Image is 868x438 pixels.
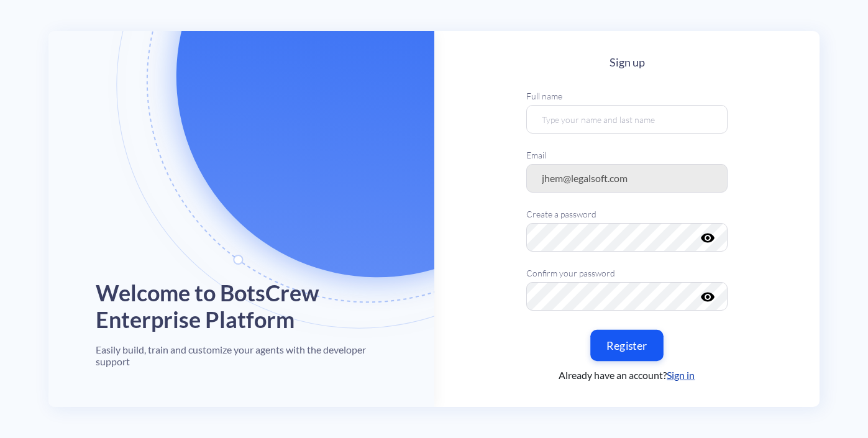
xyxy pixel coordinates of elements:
h1: Welcome to BotsCrew Enterprise Platform [96,280,387,333]
i: visibility [700,230,715,245]
span: Already have an account? [559,368,695,383]
h4: Sign up [526,56,728,70]
input: Enter your email [526,164,728,193]
label: Email [526,148,728,162]
button: visibility [700,230,713,238]
input: Type your name and last name [526,105,728,134]
label: Create a password [526,208,728,221]
label: Confirm your password [526,267,728,280]
i: visibility [700,290,715,304]
h4: Easily build, train and customize your agents with the developer support [96,344,387,367]
label: Full name [526,89,728,103]
button: Register [590,329,664,360]
a: Sign in [667,369,695,381]
button: visibility [700,290,713,297]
